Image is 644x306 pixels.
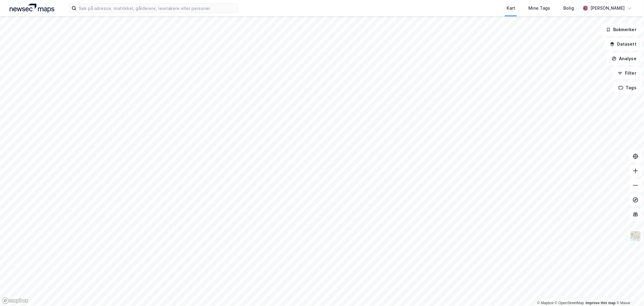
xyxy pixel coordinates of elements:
a: Improve this map [586,301,616,305]
div: Kart [507,5,515,12]
img: logo.a4113a55bc3d86da70a041830d287a7e.svg [10,4,54,13]
div: Mine Tags [528,5,550,12]
a: Mapbox homepage [2,297,28,304]
iframe: Chat Widget [614,277,644,306]
input: Søk på adresse, matrikkel, gårdeiere, leietakere eller personer [76,4,238,13]
div: [PERSON_NAME] [590,5,625,12]
button: Filter [613,67,642,79]
button: Bokmerker [601,24,642,36]
button: Tags [614,82,642,94]
a: OpenStreetMap [555,301,584,305]
button: Analyse [607,53,642,65]
img: Z [630,230,641,242]
div: Bolig [563,5,574,12]
a: Mapbox [537,301,554,305]
button: Datasett [605,38,642,50]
